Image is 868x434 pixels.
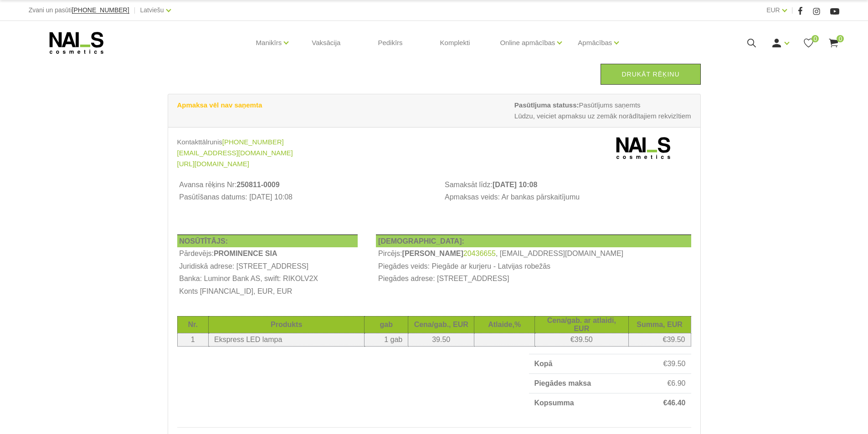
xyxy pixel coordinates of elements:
[514,101,579,109] strong: Pasūtījuma statuss:
[408,316,474,333] th: Cena/gab., EUR
[667,379,671,387] span: €
[628,333,691,346] td: €39.50
[256,25,282,61] a: Manikīrs
[365,316,408,333] th: gab
[370,21,410,65] a: Pedikīrs
[791,5,793,16] span: |
[442,179,691,191] th: Samaksāt līdz:
[177,158,249,169] a: [URL][DOMAIN_NAME]
[442,191,691,204] td: Apmaksas veids: Ar bankas pārskaitījumu
[29,5,129,16] div: Zvani un pasūti
[236,181,279,189] b: 250811-0009
[177,148,293,158] a: [EMAIL_ADDRESS][DOMAIN_NAME]
[408,333,474,346] td: 39.50
[663,399,668,407] span: €
[376,273,691,286] td: Piegādes adrese: [STREET_ADDRESS]
[214,250,277,257] b: PROMINENCE SIA
[628,316,691,333] th: Summa, EUR
[208,316,364,333] th: Produkts
[177,316,208,333] th: Nr.
[222,137,284,148] a: [PHONE_NUMBER]
[500,25,555,61] a: Online apmācības
[534,399,574,407] strong: Kopsumma
[177,285,358,298] th: Konts [FINANCIAL_ID], EUR, EUR
[601,64,700,85] a: Drukāt rēķinu
[177,137,427,148] div: Kontakttālrunis
[535,316,628,333] th: Cena/gab. ar atlaidi, EUR
[72,7,129,14] a: [PHONE_NUMBER]
[837,35,844,42] span: 0
[376,247,691,260] td: Pircējs: , [EMAIL_ADDRESS][DOMAIN_NAME]
[177,235,358,247] th: NOSŪTĪTĀJS:
[828,37,839,49] a: 0
[177,273,358,286] th: Banka: Luminor Bank AS, swift: RIKOLV2X
[803,37,814,49] a: 0
[463,250,496,258] a: 20436655
[365,333,408,346] td: 1 gab
[663,360,668,368] span: €
[177,247,358,260] td: Pārdevējs:
[177,260,358,273] th: Juridiskā adrese: [STREET_ADDRESS]
[402,250,463,257] b: [PERSON_NAME]
[177,204,425,216] td: Avansa rēķins izdrukāts: [DATE] 10:08:39
[766,5,780,15] a: EUR
[535,333,628,346] td: €39.50
[433,21,478,65] a: Komplekti
[534,379,591,387] strong: Piegādes maksa
[177,333,208,346] td: 1
[493,181,537,189] b: [DATE] 10:08
[474,316,535,333] th: Atlaide,%
[534,360,553,368] strong: Kopā
[72,6,129,14] span: [PHONE_NUMBER]
[177,179,425,191] th: Avansa rēķins Nr:
[514,100,691,122] span: Pasūtījums saņemts Lūdzu, veiciet apmaksu uz zemāk norādītajiem rekvizītiem
[667,360,685,368] span: 39.50
[376,235,691,247] th: [DEMOGRAPHIC_DATA]:
[376,260,691,273] td: Piegādes veids: Piegāde ar kurjeru - Latvijas robežās
[304,21,348,65] a: Vaksācija
[208,333,364,346] td: Ekspress LED lampa
[667,399,685,407] span: 46.40
[671,379,685,387] span: 6.90
[177,101,262,109] strong: Apmaksa vēl nav saņemta
[578,25,612,61] a: Apmācības
[812,35,819,42] span: 0
[134,5,136,16] span: |
[177,191,425,204] td: Pasūtīšanas datums: [DATE] 10:08
[140,5,164,15] a: Latviešu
